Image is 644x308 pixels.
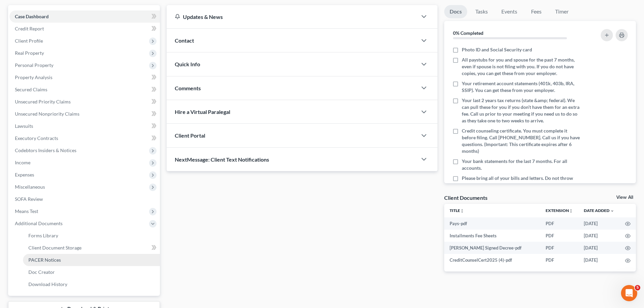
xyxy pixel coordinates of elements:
[470,5,493,18] a: Tasks
[9,10,160,23] a: Case Dashboard
[584,208,614,213] a: Date Added expand_more
[460,209,464,213] i: unfold_more
[578,217,620,230] td: [DATE]
[462,127,582,155] span: Credit counseling certificate. You must complete it before filing. Call [PHONE_NUMBER]. Call us i...
[15,135,58,141] span: Executory Contracts
[546,208,573,213] a: Extensionunfold_more
[28,245,81,251] span: Client Document Storage
[23,242,160,254] a: Client Document Storage
[462,97,582,124] span: Your last 2 years tax returns (state &amp; federal). We can pull these for you if you don’t have ...
[540,254,578,266] td: PDF
[175,156,269,163] span: NextMessage: Client Text Notifications
[9,132,160,144] a: Executory Contracts
[9,120,160,132] a: Lawsuits
[453,30,483,36] strong: 0% Completed
[9,193,160,205] a: SOFA Review
[28,257,61,263] span: PACER Notices
[175,85,201,91] span: Comments
[462,80,582,94] span: Your retirement account statements (401k, 403b, IRA, SSIP). You can get these from your employer.
[9,71,160,84] a: Property Analysis
[540,230,578,242] td: PDF
[444,5,467,18] a: Docs
[616,195,633,200] a: View All
[23,266,160,278] a: Doc Creator
[621,285,637,301] iframe: Intercom live chat
[15,26,44,31] span: Credit Report
[450,208,464,213] a: Titleunfold_more
[15,172,34,177] span: Expenses
[175,109,230,115] span: Hire a Virtual Paralegal
[28,233,58,238] span: Forms Library
[15,74,52,80] span: Property Analysis
[569,209,573,213] i: unfold_more
[23,230,160,242] a: Forms Library
[23,278,160,290] a: Download History
[15,147,76,153] span: Codebtors Insiders & Notices
[28,281,67,287] span: Download History
[23,254,160,266] a: PACER Notices
[15,123,33,129] span: Lawsuits
[578,230,620,242] td: [DATE]
[635,285,640,290] span: 5
[444,242,540,254] td: [PERSON_NAME] Signed Decree-pdf
[15,184,45,190] span: Miscellaneous
[550,5,574,18] a: Timer
[15,111,79,117] span: Unsecured Nonpriority Claims
[15,208,38,214] span: Means Test
[15,14,49,19] span: Case Dashboard
[15,220,63,226] span: Additional Documents
[444,254,540,266] td: CreditCounselCert2025 (4)-pdf
[15,196,43,202] span: SOFA Review
[9,108,160,120] a: Unsecured Nonpriority Claims
[15,62,53,68] span: Personal Property
[462,175,582,188] span: Please bring all of your bills and letters. Do not throw them away.
[175,37,194,44] span: Contact
[540,217,578,230] td: PDF
[462,56,582,77] span: All paystubs for you and spouse for the past 7 months, even if spouse is not filing with you. If ...
[610,209,614,213] i: expand_more
[462,158,582,171] span: Your bank statements for the last 7 months. For all accounts.
[462,46,532,53] span: Photo ID and Social Security card
[9,84,160,96] a: Secured Claims
[175,132,205,139] span: Client Portal
[9,23,160,35] a: Credit Report
[578,254,620,266] td: [DATE]
[15,50,44,56] span: Real Property
[15,160,30,165] span: Income
[578,242,620,254] td: [DATE]
[175,13,409,20] div: Updates & News
[525,5,547,18] a: Fees
[15,87,47,92] span: Secured Claims
[15,38,43,44] span: Client Profile
[444,217,540,230] td: Pays-pdf
[28,269,55,275] span: Doc Creator
[9,96,160,108] a: Unsecured Priority Claims
[496,5,523,18] a: Events
[444,230,540,242] td: Installments Fee Sheets
[15,99,71,104] span: Unsecured Priority Claims
[175,61,200,67] span: Quick Info
[444,194,487,201] div: Client Documents
[540,242,578,254] td: PDF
